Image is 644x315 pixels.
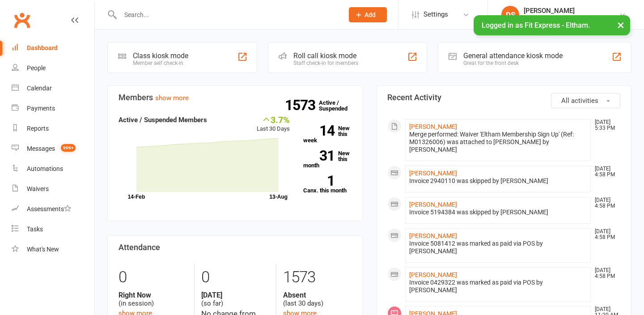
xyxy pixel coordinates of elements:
div: Tasks [27,226,43,233]
input: Search... [118,9,337,21]
div: Last 30 Days [257,115,290,134]
span: Settings [424,4,448,25]
div: Calendar [27,85,52,92]
strong: [DATE] [201,291,270,299]
a: Tasks [12,219,94,239]
span: 999+ [61,144,76,152]
div: Invoice 5081412 was marked as paid via POS by [PERSON_NAME] [409,240,587,255]
a: Clubworx [11,9,33,31]
div: [PERSON_NAME] [524,7,619,15]
a: [PERSON_NAME] [409,170,457,177]
strong: 1573 [285,98,319,112]
div: Member self check-in [133,60,188,66]
div: People [27,64,46,72]
div: Invoice 0429322 was marked as paid via POS by [PERSON_NAME] [409,279,587,294]
a: 1573Active / Suspended [319,93,358,118]
div: (so far) [201,291,270,308]
div: Merge performed: Waiver 'Eltham Membership Sign Up' (Ref: M01326006) was attached to [PERSON_NAME... [409,131,587,153]
time: [DATE] 4:58 PM [590,268,620,279]
a: Messages 999+ [12,139,94,159]
button: × [613,15,629,34]
div: Assessments [27,205,71,213]
a: [PERSON_NAME] [409,271,457,278]
div: Roll call kiosk mode [293,51,358,60]
div: Messages [27,145,55,152]
span: All activities [561,97,598,105]
a: Reports [12,119,94,139]
a: Automations [12,159,94,179]
div: Waivers [27,185,49,192]
a: 1Canx. this month [303,175,352,193]
strong: 14 [303,124,335,137]
div: 3.7% [257,115,290,124]
span: Add [364,11,376,18]
div: Invoice 2940110 was skipped by [PERSON_NAME] [409,177,587,185]
strong: Right Now [119,291,187,299]
div: Dashboard [27,44,58,51]
strong: 1 [303,174,335,187]
div: Class kiosk mode [133,51,188,60]
div: (last 30 days) [283,291,352,308]
h3: Members [119,93,352,102]
a: Calendar [12,78,94,98]
a: 31New this month [303,150,352,168]
h3: Attendance [119,243,352,252]
a: [PERSON_NAME] [409,123,457,130]
a: Assessments [12,199,94,219]
button: All activities [551,93,620,108]
button: Add [349,7,387,22]
div: Automations [27,165,63,172]
div: (in session) [119,291,187,308]
a: Payments [12,98,94,119]
a: Waivers [12,179,94,199]
div: Fit Express - [GEOGRAPHIC_DATA] [524,15,619,23]
div: Reports [27,125,49,132]
strong: Absent [283,291,352,299]
time: [DATE] 5:33 PM [590,119,620,131]
strong: Active / Suspended Members [119,116,207,124]
time: [DATE] 4:58 PM [590,166,620,178]
a: People [12,58,94,78]
div: Payments [27,105,55,112]
div: Staff check-in for members [293,60,358,66]
div: DS [501,6,519,24]
a: 14New this week [303,125,352,143]
span: Logged in as Fit Express - Eltham. [482,21,590,30]
a: show more [155,94,189,102]
strong: 31 [303,149,335,162]
div: Invoice 5194384 was skipped by [PERSON_NAME] [409,209,587,216]
div: General attendance kiosk mode [463,51,563,60]
a: Dashboard [12,38,94,58]
div: 0 [119,264,187,291]
a: [PERSON_NAME] [409,201,457,208]
h3: Recent Activity [387,93,620,102]
a: What's New [12,239,94,260]
time: [DATE] 4:58 PM [590,197,620,209]
a: [PERSON_NAME] [409,232,457,239]
div: 0 [201,264,270,291]
div: Great for the front desk [463,60,563,66]
div: 1573 [283,264,352,291]
div: What's New [27,246,59,253]
time: [DATE] 4:58 PM [590,229,620,240]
